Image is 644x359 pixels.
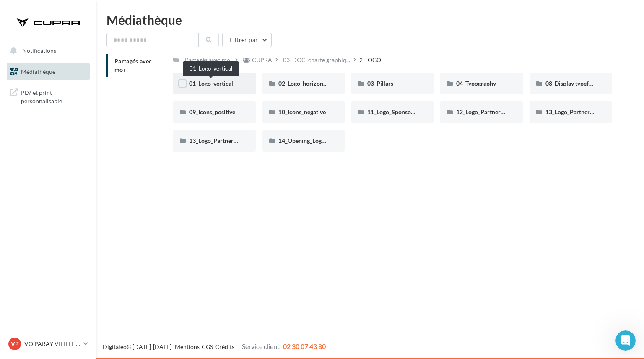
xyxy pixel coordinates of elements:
iframe: Intercom live chat [615,330,636,351]
span: 09_Icons_positive [189,108,235,115]
span: 02_Logo_horizontal [278,80,330,87]
div: 01_Logo_vertical [183,61,239,76]
div: CUPRA [252,56,272,64]
a: Crédits [215,343,234,350]
span: 02 30 07 43 80 [283,342,326,350]
a: CGS [202,343,213,350]
p: VO PARAY VIEILLE POSTE [24,340,80,348]
div: Médiathèque [106,13,634,26]
div: 2_LOGO [359,56,381,64]
div: Partagés avec moi [185,56,232,64]
span: 10_Icons_negative [278,108,326,115]
a: PLV et print personnalisable [5,84,91,108]
span: 01_Logo_vertical [189,80,233,87]
span: Partagés avec moi [114,58,152,73]
span: Service client [242,342,280,350]
span: 13_Logo_Partnership_flag [545,108,613,115]
button: Notifications [5,42,88,60]
button: Filtrer par [222,33,272,47]
span: 04_Typography [456,80,496,87]
span: 08_Display typeface [545,80,597,87]
span: © [DATE]-[DATE] - - - [103,343,326,350]
span: 11_Logo_Sponsoring [367,108,421,115]
a: Mentions [175,343,200,350]
a: Médiathèque [5,63,91,81]
a: Digitaleo [103,343,127,350]
span: 14_Opening_Logos_Social_Media [278,137,365,144]
span: 03_Pillars [367,80,393,87]
a: VP VO PARAY VIEILLE POSTE [7,336,90,352]
span: VP [11,340,19,348]
span: PLV et print personnalisable [21,87,86,105]
span: Notifications [22,47,56,54]
span: 03_DOC_charte graphiq... [283,56,350,64]
span: 12_Logo_Partnership_vertical [456,108,534,115]
span: 13_Logo_Partnership_horizontal [189,137,274,144]
span: Médiathèque [21,68,55,75]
